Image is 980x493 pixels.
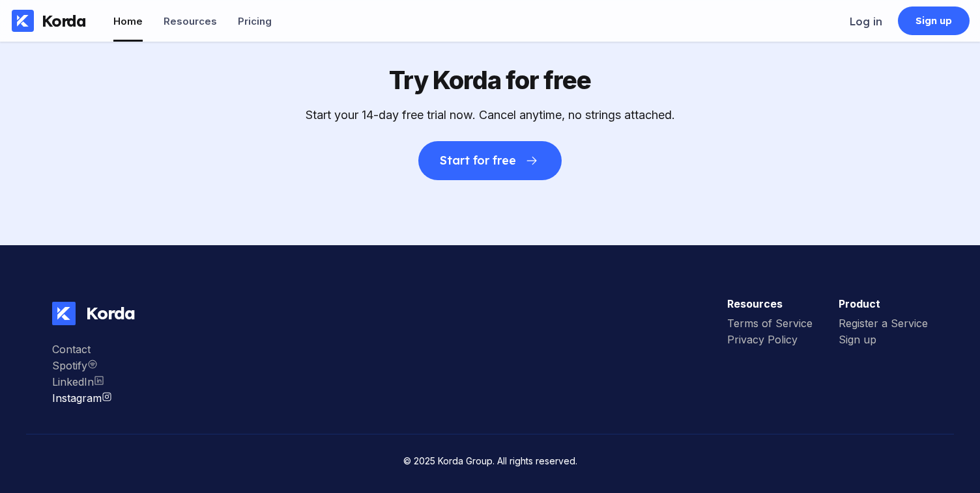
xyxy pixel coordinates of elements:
[850,15,882,28] div: Log in
[52,392,112,405] div: Instagram
[52,392,112,408] a: Instagram
[52,359,112,375] a: Instagram
[839,297,928,310] h3: Product
[418,141,562,180] button: Start for free
[52,375,112,388] div: LinkedIn
[727,297,813,310] h3: Resources
[839,317,928,333] a: Register a Service
[727,333,813,346] div: Privacy Policy
[42,11,86,31] div: Korda
[839,317,928,330] div: Register a Service
[915,14,953,27] div: Sign up
[389,65,591,95] div: Try Korda for free
[52,359,112,372] div: Spotify
[164,15,217,27] div: Resources
[440,154,516,167] div: Start for free
[113,15,143,27] div: Home
[403,455,577,466] small: © 2025 Korda Group. All rights reserved.
[306,108,675,122] div: Start your 14-day free trial now. Cancel anytime, no strings attached.
[52,343,112,356] div: Contact
[727,333,813,349] a: Privacy Policy
[727,317,813,333] a: Terms of Service
[76,302,135,324] div: Korda
[238,15,272,27] div: Pricing
[839,333,928,346] div: Sign up
[839,333,928,349] a: Sign up
[52,343,112,359] a: Contact
[418,122,562,180] a: Start for free
[898,7,970,35] a: Sign up
[52,375,112,392] a: LinkedIn
[727,317,813,330] div: Terms of Service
